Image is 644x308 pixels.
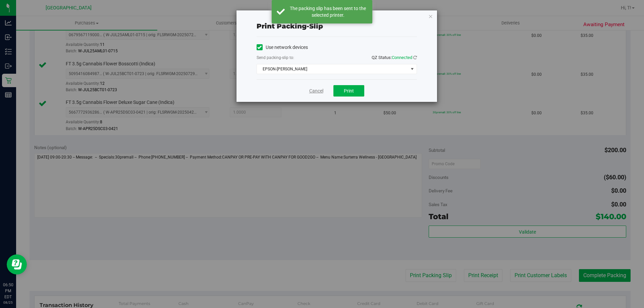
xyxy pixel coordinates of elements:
label: Use network devices [257,44,308,51]
a: Cancel [309,87,323,95]
button: Print [333,85,364,97]
span: Connected [392,55,412,60]
span: Print packing-slip [257,22,323,30]
span: EPSON-[PERSON_NAME] [257,64,408,74]
span: Print [344,88,354,94]
iframe: Resource center [7,254,27,274]
span: QZ Status: [372,55,417,60]
span: select [408,64,416,74]
div: The packing slip has been sent to the selected printer. [288,5,367,18]
label: Send packing-slip to: [257,55,294,61]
